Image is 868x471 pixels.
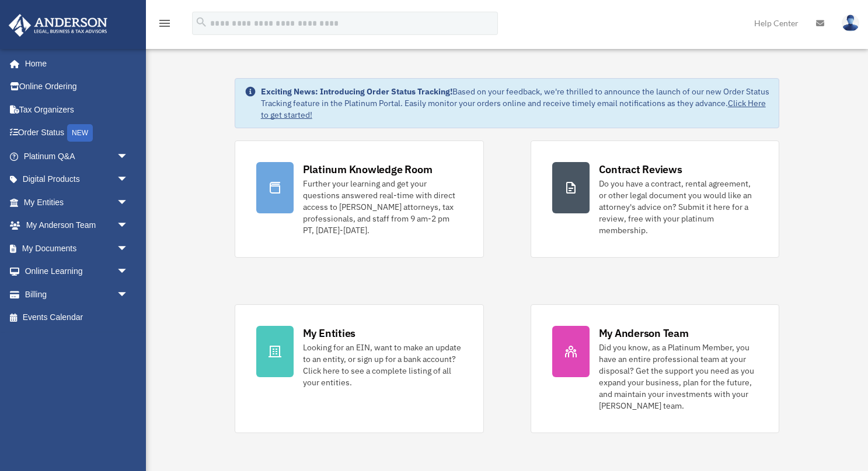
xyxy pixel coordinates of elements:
a: Contract Reviews Do you have a contract, rental agreement, or other legal document you would like... [531,140,780,258]
a: Online Learningarrow_drop_down [8,260,146,283]
span: arrow_drop_down [117,260,140,284]
span: arrow_drop_down [117,237,140,261]
div: Looking for an EIN, want to make an update to an entity, or sign up for a bank account? Click her... [303,342,462,388]
div: Did you know, as a Platinum Member, you have an entire professional team at your disposal? Get th... [599,342,758,412]
a: My Entities Looking for an EIN, want to make an update to an entity, or sign up for a bank accoun... [235,304,484,433]
a: Billingarrow_drop_down [8,283,146,306]
a: My Documentsarrow_drop_down [8,237,146,260]
a: Home [8,52,140,75]
span: arrow_drop_down [117,168,140,192]
div: My Entities [303,326,355,340]
a: Events Calendar [8,306,146,329]
a: Platinum Knowledge Room Further your learning and get your questions answered real-time with dire... [235,140,484,258]
a: Order StatusNEW [8,121,146,145]
a: Digital Productsarrow_drop_down [8,168,146,191]
a: Platinum Q&Aarrow_drop_down [8,145,146,168]
img: User Pic [842,15,859,31]
span: arrow_drop_down [117,283,140,307]
strong: Exciting News: Introducing Order Status Tracking! [261,86,452,97]
a: Tax Organizers [8,98,146,121]
a: menu [158,20,172,30]
span: arrow_drop_down [117,145,140,168]
a: Click Here to get started! [261,98,766,120]
a: My Entitiesarrow_drop_down [8,191,146,214]
a: My Anderson Teamarrow_drop_down [8,214,146,237]
i: menu [158,16,172,30]
img: Anderson Advisors Platinum Portal [5,14,111,37]
i: search [195,16,208,29]
div: Contract Reviews [599,162,682,177]
a: Online Ordering [8,75,146,99]
a: My Anderson Team Did you know, as a Platinum Member, you have an entire professional team at your... [531,304,780,433]
div: Do you have a contract, rental agreement, or other legal document you would like an attorney's ad... [599,178,758,236]
div: Based on your feedback, we're thrilled to announce the launch of our new Order Status Tracking fe... [261,86,770,121]
span: arrow_drop_down [117,214,140,238]
div: My Anderson Team [599,326,689,340]
div: NEW [67,124,93,142]
span: arrow_drop_down [117,191,140,215]
div: Platinum Knowledge Room [303,162,433,177]
div: Further your learning and get your questions answered real-time with direct access to [PERSON_NAM... [303,178,462,236]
